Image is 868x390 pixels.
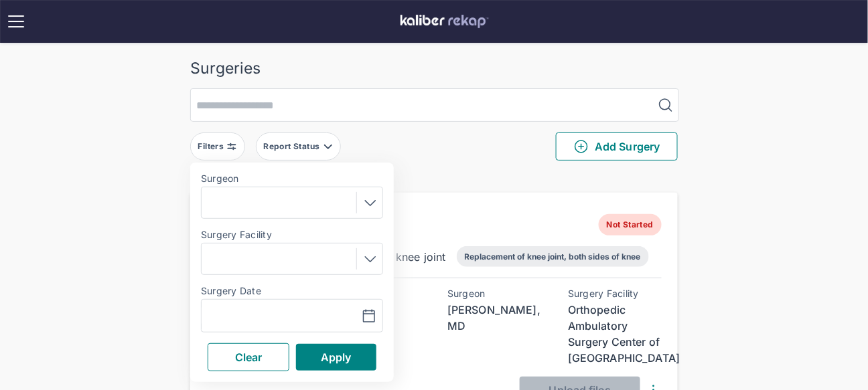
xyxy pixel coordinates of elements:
img: filter-caret-down-grey.b3560631.svg [323,141,334,152]
img: open menu icon [5,11,27,32]
div: Report Status [263,141,322,152]
img: PlusCircleGreen.5fd88d77.svg [573,138,589,155]
label: Surgery Facility [201,229,383,240]
div: 2248 entries [190,171,678,187]
button: Clear [208,343,289,371]
button: Filters [190,132,245,161]
button: Report Status [256,132,341,161]
div: Surgeries [190,59,678,78]
button: Apply [296,344,376,371]
div: [PERSON_NAME], MD [447,302,541,334]
span: Clear [235,351,263,364]
span: Apply [321,351,352,364]
div: Filters [198,141,227,152]
div: Surgery Facility [568,288,662,299]
span: Not Started [599,214,662,235]
label: Surgeon [201,173,383,184]
img: faders-horizontal-grey.d550dbda.svg [226,141,237,152]
button: Add Surgery [556,132,678,161]
img: MagnifyingGlass.1dc66aab.svg [658,97,674,113]
div: Orthopedic Ambulatory Surgery Center of [GEOGRAPHIC_DATA] [568,302,662,366]
label: Surgery Date [201,286,383,296]
span: Add Surgery [573,138,660,155]
img: kaliber labs logo [401,15,489,28]
div: Replacement of knee joint, both sides of knee [465,252,641,262]
div: Surgeon [447,288,541,299]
